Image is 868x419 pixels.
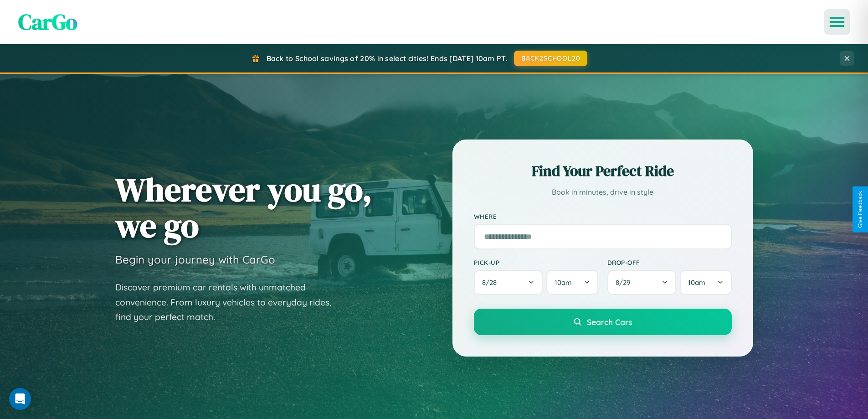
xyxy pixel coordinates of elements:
button: 8/28 [474,270,543,295]
button: 10am [680,270,731,295]
p: Discover premium car rentals with unmatched convenience. From luxury vehicles to everyday rides, ... [115,280,343,325]
h1: Wherever you go, we go [115,171,372,243]
label: Pick-up [474,259,598,266]
p: Book in minutes, drive in style [474,186,732,199]
span: 8 / 29 [616,278,635,287]
span: 10am [688,278,705,287]
span: Back to School savings of 20% in select cities! Ends [DATE] 10am PT. [267,54,507,63]
button: Search Cars [474,309,732,335]
div: Give Feedback [857,191,863,228]
label: Drop-off [607,259,732,266]
label: Where [474,212,732,220]
div: Open Intercom Messenger [9,388,31,410]
span: 8 / 28 [482,278,501,287]
h2: Find Your Perfect Ride [474,161,732,181]
span: CarGo [18,7,77,37]
button: 10am [546,270,598,295]
button: Open menu [824,9,850,35]
button: 8/29 [607,270,677,295]
h3: Begin your journey with CarGo [115,253,275,266]
button: BACK2SCHOOL20 [514,51,587,66]
span: Search Cars [587,317,632,327]
span: 10am [555,278,572,287]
